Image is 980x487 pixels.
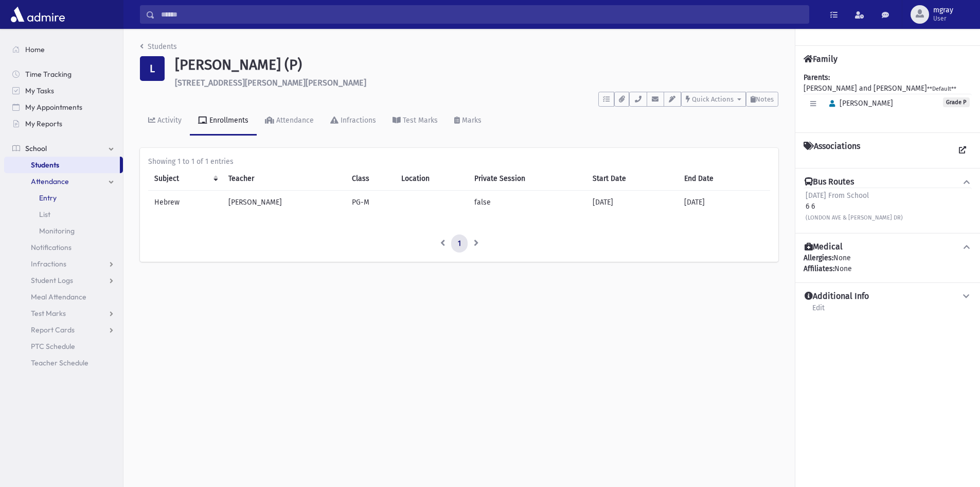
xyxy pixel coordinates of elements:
[140,107,190,136] a: Activity
[4,41,123,58] a: Home
[468,167,587,191] th: Private Session
[804,54,838,64] h4: Family
[384,107,446,136] a: Test Marks
[175,78,778,88] h6: [STREET_ADDRESS][PERSON_NAME][PERSON_NAME]
[804,254,833,262] b: Allergies:
[155,116,182,125] div: Activity
[4,272,123,289] a: Student Logs
[468,190,587,214] td: false
[346,167,396,191] th: Class
[257,107,322,136] a: Attendance
[806,214,903,221] small: (LONDON AVE & [PERSON_NAME] DR)
[4,355,123,371] a: Teacher Schedule
[804,242,972,253] button: Medical
[8,4,67,25] img: AdmirePro
[678,190,770,214] td: [DATE]
[933,14,953,23] span: User
[586,167,678,191] th: Start Date
[681,92,746,107] button: Quick Actions
[804,291,972,302] button: Additional Info
[207,116,248,125] div: Enrollments
[805,177,854,188] h4: Bus Routes
[933,6,953,14] span: mgray
[31,243,72,252] span: Notifications
[804,263,972,274] div: None
[25,86,54,95] span: My Tasks
[4,173,123,190] a: Attendance
[140,41,177,56] nav: breadcrumb
[25,70,72,79] span: Time Tracking
[805,242,843,253] h4: Medical
[446,107,490,136] a: Marks
[274,116,314,125] div: Attendance
[692,95,734,103] span: Quick Actions
[756,95,774,103] span: Notes
[39,226,75,236] span: Monitoring
[4,322,123,338] a: Report Cards
[31,309,66,318] span: Test Marks
[148,167,222,191] th: Subject
[805,291,869,302] h4: Additional Info
[4,66,123,82] a: Time Tracking
[39,193,57,203] span: Entry
[31,358,88,367] span: Teacher Schedule
[148,190,222,214] td: Hebrew
[31,292,86,301] span: Meal Attendance
[746,92,778,107] button: Notes
[401,116,438,125] div: Test Marks
[943,97,970,107] span: Grade P
[804,72,972,124] div: [PERSON_NAME] and [PERSON_NAME]
[4,82,123,99] a: My Tasks
[31,276,73,285] span: Student Logs
[806,190,903,223] div: 6 6
[31,177,69,186] span: Attendance
[31,259,66,268] span: Infractions
[4,157,120,173] a: Students
[804,253,972,274] div: None
[338,116,376,125] div: Infractions
[25,103,82,112] span: My Appointments
[25,144,47,153] span: School
[31,342,75,351] span: PTC Schedule
[190,107,257,136] a: Enrollments
[140,42,177,51] a: Students
[953,141,972,160] a: View all Associations
[804,141,860,160] h4: Associations
[4,289,123,305] a: Meal Attendance
[4,223,123,239] a: Monitoring
[39,210,50,219] span: List
[4,115,123,132] a: My Reports
[395,167,468,191] th: Location
[4,256,123,272] a: Infractions
[804,73,830,82] b: Parents:
[148,156,770,167] div: Showing 1 to 1 of 1 entries
[451,234,468,253] a: 1
[175,56,778,74] h1: [PERSON_NAME] (P)
[678,167,770,191] th: End Date
[812,302,825,321] a: Edit
[31,160,59,170] span: Students
[806,191,869,200] span: [DATE] From School
[155,5,809,24] input: Search
[4,239,123,256] a: Notifications
[4,190,123,206] a: Entry
[460,116,482,125] div: Marks
[4,140,123,157] a: School
[25,45,45,54] span: Home
[804,264,834,273] b: Affiliates:
[346,190,396,214] td: PG-M
[222,167,346,191] th: Teacher
[586,190,678,214] td: [DATE]
[825,99,893,108] span: [PERSON_NAME]
[25,119,62,128] span: My Reports
[4,305,123,322] a: Test Marks
[222,190,346,214] td: [PERSON_NAME]
[4,206,123,223] a: List
[31,325,75,334] span: Report Cards
[4,99,123,115] a: My Appointments
[804,177,972,188] button: Bus Routes
[4,338,123,355] a: PTC Schedule
[140,56,165,81] div: L
[322,107,384,136] a: Infractions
